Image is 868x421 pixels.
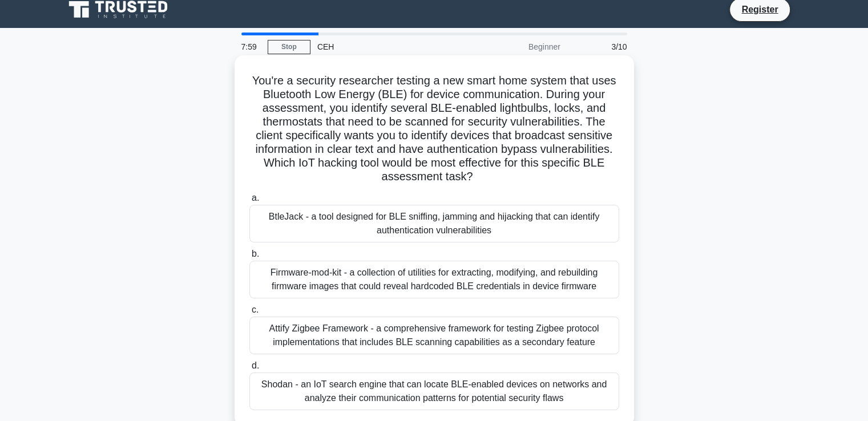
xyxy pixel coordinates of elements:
[252,361,259,370] span: d.
[249,317,619,354] div: Attify Zigbee Framework - a comprehensive framework for testing Zigbee protocol implementations t...
[249,261,619,298] div: Firmware-mod-kit - a collection of utilities for extracting, modifying, and rebuilding firmware i...
[252,193,259,203] span: a.
[467,35,567,58] div: Beginner
[310,35,467,58] div: CEH
[734,2,785,17] a: Register
[235,35,268,58] div: 7:59
[248,74,620,184] h5: You're a security researcher testing a new smart home system that uses Bluetooth Low Energy (BLE)...
[249,205,619,242] div: BtleJack - a tool designed for BLE sniffing, jamming and hijacking that can identify authenticati...
[249,373,619,410] div: Shodan - an IoT search engine that can locate BLE-enabled devices on networks and analyze their c...
[252,305,259,314] span: c.
[567,35,634,58] div: 3/10
[268,40,310,54] a: Stop
[252,249,259,258] span: b.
